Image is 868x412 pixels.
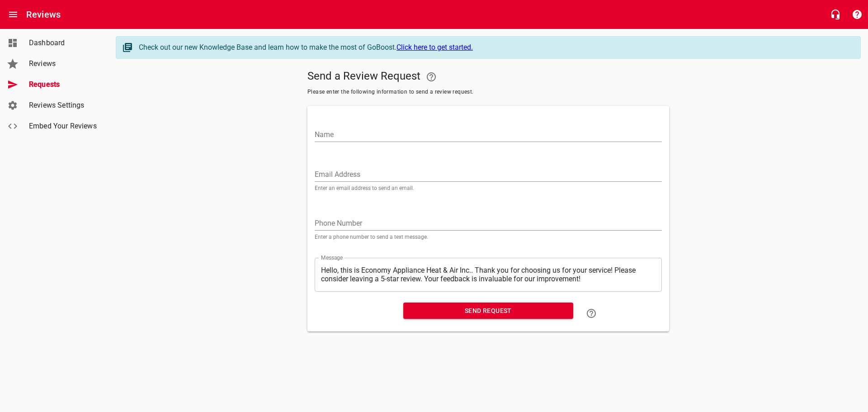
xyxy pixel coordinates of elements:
p: Enter an email address to send an email. [315,185,662,191]
span: Embed Your Reviews [29,121,98,132]
span: Please enter the following information to send a review request. [307,88,669,97]
h5: Send a Review Request [307,66,669,88]
a: Your Google or Facebook account must be connected to "Send a Review Request" [420,66,442,88]
span: Reviews [29,58,98,69]
textarea: Hello, this is Economy Appliance Heat & Air Inc.. Thank you for choosing us for your service! Ple... [321,266,656,283]
span: Send Request [410,305,566,317]
span: Dashboard [29,38,98,48]
p: Enter a phone number to send a text message. [315,234,662,240]
a: Learn how to "Send a Review Request" [580,303,602,324]
button: Support Portal [846,4,868,25]
button: Send Request [403,303,573,319]
div: Check out our new Knowledge Base and learn how to make the most of GoBoost. [139,42,851,53]
span: Requests [29,79,98,90]
span: Reviews Settings [29,100,98,111]
button: Live Chat [825,4,846,25]
a: Click here to get started. [396,43,473,52]
h6: Reviews [26,7,61,22]
button: Open drawer [2,4,24,25]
